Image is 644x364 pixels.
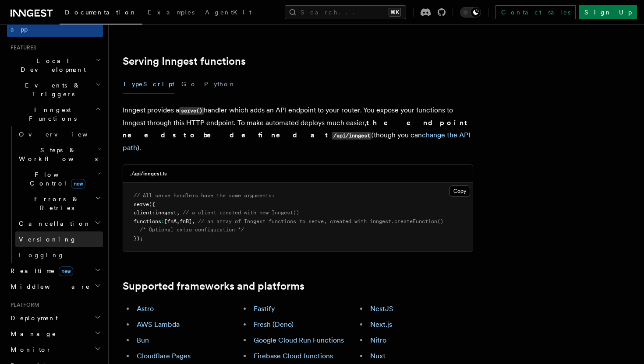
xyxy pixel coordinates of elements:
[370,352,386,360] a: Nuxt
[123,104,473,154] p: Inngest provides a handler which adds an API endpoint to your router. You expose your functions t...
[15,219,91,228] span: Cancellation
[15,126,103,142] a: Overview
[177,210,180,216] span: ,
[449,185,470,197] button: Copy
[7,105,95,123] span: Inngest Functions
[180,218,192,224] span: fnB]
[15,146,98,163] span: Steps & Workflows
[254,336,344,344] a: Google Cloud Run Functions
[332,132,372,140] code: /api/inngest
[60,3,142,24] a: Documentation
[7,266,73,275] span: Realtime
[7,345,52,354] span: Monitor
[152,210,155,216] span: :
[183,210,299,216] span: // a client created with new Inngest()
[181,74,197,94] button: Go
[370,336,386,344] a: Nitro
[7,342,103,357] button: Monitor
[19,252,64,259] span: Logging
[59,266,73,276] span: new
[7,326,103,342] button: Manage
[7,56,96,74] span: Local Development
[7,263,103,279] button: Realtimenew
[254,320,294,329] a: Fresh (Deno)
[254,304,275,313] a: Fastify
[137,320,180,329] a: AWS Lambda
[200,3,257,24] a: AgentKit
[7,44,36,51] span: Features
[15,170,96,188] span: Flow Control
[15,231,103,247] a: Versioning
[7,126,103,263] div: Inngest Functions
[123,280,304,292] a: Supported frameworks and platforms
[155,210,177,216] span: inngest
[134,192,275,199] span: // All serve handlers have the same arguments:
[460,7,481,17] button: Toggle dark mode
[370,304,393,313] a: NestJS
[15,142,103,167] button: Steps & Workflows
[123,74,174,94] button: TypeScript
[7,53,103,77] button: Local Development
[7,301,39,308] span: Platform
[71,179,85,189] span: new
[140,227,244,233] span: /* Optional extra configuration */
[137,304,154,313] a: Astro
[137,352,191,360] a: Cloudflare Pages
[7,102,103,126] button: Inngest Functions
[130,170,167,177] h3: ./api/inngest.ts
[370,320,392,329] a: Next.js
[254,352,333,360] a: Firebase Cloud functions
[161,218,164,224] span: :
[15,167,103,191] button: Flow Controlnew
[148,9,195,16] span: Examples
[15,216,103,231] button: Cancellation
[192,218,195,224] span: ,
[7,314,58,322] span: Deployment
[198,218,443,224] span: // an array of Inngest functions to serve, created with inngest.createFunction()
[7,81,96,98] span: Events & Triggers
[149,201,155,207] span: ({
[134,235,143,241] span: });
[179,107,204,115] code: serve()
[285,5,406,19] button: Search...⌘K
[123,55,246,67] a: Serving Inngest functions
[15,247,103,263] a: Logging
[134,210,152,216] span: client
[164,218,177,224] span: [fnA
[7,282,90,291] span: Middleware
[7,329,57,338] span: Manage
[137,336,149,344] a: Bun
[19,236,77,243] span: Versioning
[495,5,576,19] a: Contact sales
[204,74,236,94] button: Python
[389,8,401,17] kbd: ⌘K
[134,218,161,224] span: functions
[579,5,637,19] a: Sign Up
[15,191,103,216] button: Errors & Retries
[65,9,137,16] span: Documentation
[19,131,109,138] span: Overview
[142,3,200,24] a: Examples
[205,9,251,16] span: AgentKit
[134,201,149,207] span: serve
[15,195,95,212] span: Errors & Retries
[7,279,103,294] button: Middleware
[177,218,180,224] span: ,
[7,77,103,102] button: Events & Triggers
[7,310,103,326] button: Deployment
[7,13,103,37] a: Setting up your app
